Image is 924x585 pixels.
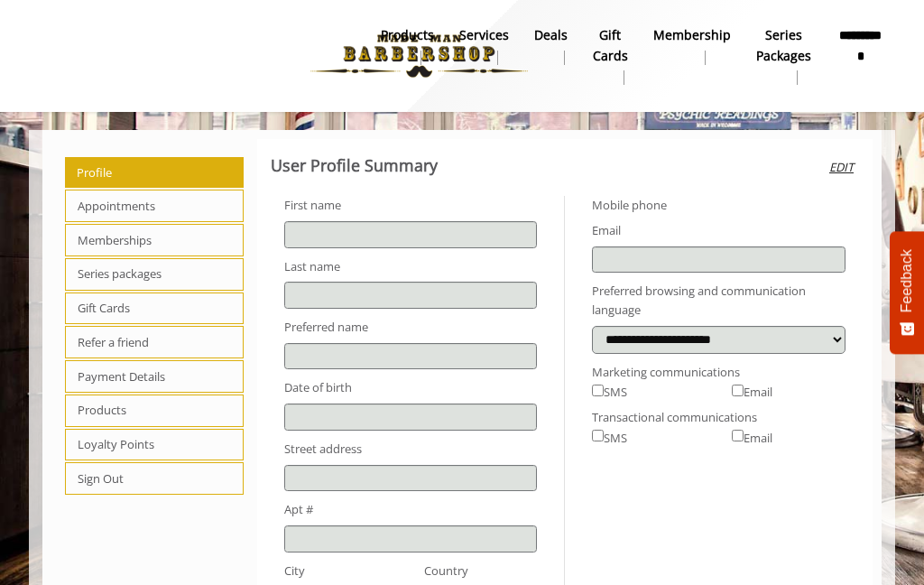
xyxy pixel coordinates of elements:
b: Deals [534,25,568,45]
span: Memberships [65,224,244,256]
span: Series packages [65,258,244,291]
button: Edit user profile [824,139,859,196]
span: Appointments [65,190,244,222]
span: Feedback [899,249,915,312]
b: User Profile Summary [271,154,438,176]
i: Edit [829,158,854,177]
span: Loyalty Points [65,429,244,461]
b: Membership [653,25,731,45]
span: Payment Details [65,360,244,393]
a: ServicesServices [447,23,522,70]
button: Feedback - Show survey [890,231,924,354]
span: Sign Out [65,462,244,495]
b: Series packages [756,25,811,66]
img: Made Man Barbershop logo [295,6,543,106]
span: Products [65,395,244,427]
b: products [381,25,434,45]
span: Profile [65,157,244,188]
b: Services [459,25,509,45]
a: MembershipMembership [641,23,744,70]
span: Refer a friend [65,326,244,358]
a: Gift cardsgift cards [580,23,641,89]
b: gift cards [593,25,628,66]
a: Series packagesSeries packages [744,23,824,89]
a: Productsproducts [368,23,447,70]
span: Gift Cards [65,292,244,325]
a: DealsDeals [522,23,580,70]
